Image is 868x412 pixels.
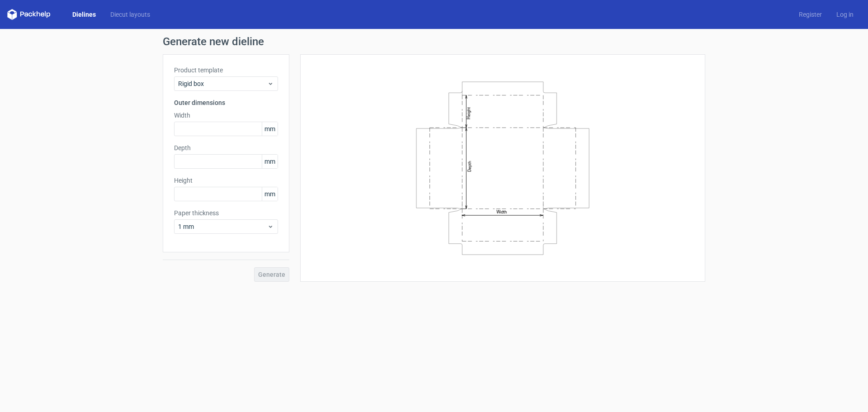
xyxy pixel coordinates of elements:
a: Log in [829,10,861,19]
span: mm [262,155,278,168]
label: Depth [174,143,278,152]
span: mm [262,187,278,201]
text: Height [466,107,471,119]
a: Register [792,10,829,19]
span: mm [262,122,278,136]
a: Dielines [65,10,103,19]
label: Paper thickness [174,208,278,218]
a: Diecut layouts [103,10,157,19]
h1: Generate new dieline [163,36,705,47]
label: Width [174,111,278,120]
label: Product template [174,66,278,75]
label: Height [174,176,278,185]
text: Depth [467,161,472,171]
span: 1 mm [178,222,267,231]
h3: Outer dimensions [174,98,278,107]
text: Width [496,209,507,214]
span: Rigid box [178,79,267,88]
